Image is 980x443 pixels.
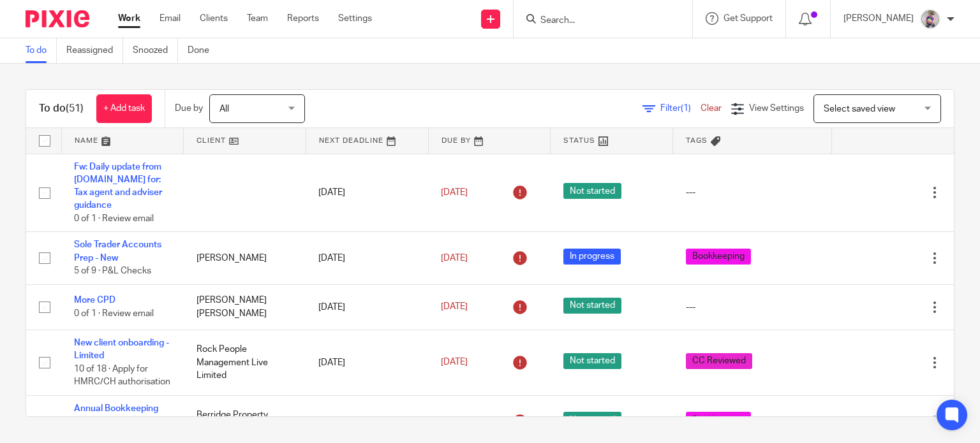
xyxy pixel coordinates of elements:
[441,303,468,312] span: [DATE]
[563,249,621,265] span: In progress
[563,183,621,199] span: Not started
[306,330,428,395] td: [DATE]
[184,330,306,395] td: Rock People Management Live Limited
[724,14,773,23] span: Get Support
[74,338,169,360] a: New client onboarding - Limited
[39,102,84,115] h1: To do
[563,353,621,369] span: Not started
[306,232,428,284] td: [DATE]
[118,12,140,25] a: Work
[184,232,306,284] td: [PERSON_NAME]
[188,38,219,63] a: Done
[26,38,57,63] a: To do
[175,102,203,115] p: Due by
[686,412,751,428] span: Bookkeeping
[563,412,621,428] span: Not started
[74,163,162,210] a: Fw: Daily update from [DOMAIN_NAME] for: Tax agent and adviser guidance
[563,298,621,314] span: Not started
[74,240,161,262] a: Sole Trader Accounts Prep - New
[200,12,228,25] a: Clients
[287,12,319,25] a: Reports
[306,284,428,330] td: [DATE]
[660,104,701,113] span: Filter
[338,12,372,25] a: Settings
[26,10,89,27] img: Pixie
[686,353,752,369] span: CC Reviewed
[701,104,722,113] a: Clear
[74,309,154,318] span: 0 of 1 · Review email
[686,137,708,144] span: Tags
[160,12,181,25] a: Email
[74,266,151,275] span: 5 of 9 · P&L Checks
[133,38,178,63] a: Snoozed
[686,249,751,265] span: Bookkeeping
[306,154,428,232] td: [DATE]
[441,358,468,367] span: [DATE]
[74,296,115,305] a: More CPD
[686,301,819,314] div: ---
[247,12,268,25] a: Team
[749,104,804,113] span: View Settings
[96,94,152,123] a: + Add task
[920,9,940,29] img: DBTieDye.jpg
[843,12,914,25] p: [PERSON_NAME]
[74,214,154,223] span: 0 of 1 · Review email
[74,365,170,387] span: 10 of 18 · Apply for HMRC/CH authorisation
[441,254,468,263] span: [DATE]
[184,284,306,330] td: [PERSON_NAME] [PERSON_NAME]
[66,38,123,63] a: Reassigned
[686,186,819,199] div: ---
[74,404,158,413] a: Annual Bookkeeping
[66,103,84,113] span: (51)
[219,105,229,113] span: All
[824,105,895,113] span: Select saved view
[441,188,468,197] span: [DATE]
[539,15,654,27] input: Search
[681,104,691,113] span: (1)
